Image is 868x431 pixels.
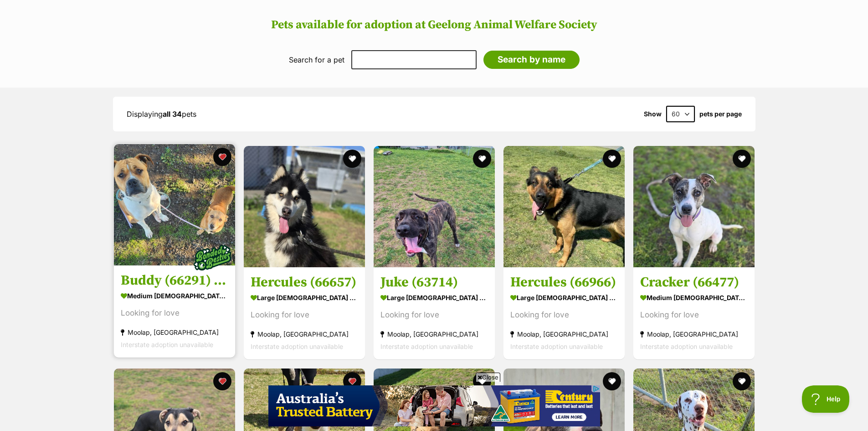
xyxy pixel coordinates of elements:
[733,150,751,168] button: favourite
[268,385,600,426] iframe: Advertisement
[380,309,488,322] div: Looking for love
[644,110,662,118] span: Show
[114,265,235,358] a: Buddy (66291) and Poppy (58809) medium [DEMOGRAPHIC_DATA] Dog Looking for love Moolap, [GEOGRAPHI...
[483,51,580,69] input: Search by name
[251,328,358,341] div: Moolap, [GEOGRAPHIC_DATA]
[510,328,618,341] div: Moolap, [GEOGRAPHIC_DATA]
[380,291,488,305] div: large [DEMOGRAPHIC_DATA] Dog
[503,267,625,360] a: Hercules (66966) large [DEMOGRAPHIC_DATA] Dog Looking for love Moolap, [GEOGRAPHIC_DATA] Intersta...
[289,56,344,64] label: Search for a pet
[640,274,748,291] h3: Cracker (66477)
[633,267,755,360] a: Cracker (66477) medium [DEMOGRAPHIC_DATA] Dog Looking for love Moolap, [GEOGRAPHIC_DATA] Intersta...
[374,146,495,267] img: Juke (63714)
[510,274,618,291] h3: Hercules (66966)
[121,327,228,339] div: Moolap, [GEOGRAPHIC_DATA]
[127,109,196,119] span: Displaying pets
[244,267,365,360] a: Hercules (66657) large [DEMOGRAPHIC_DATA] Dog Looking for love Moolap, [GEOGRAPHIC_DATA] Intersta...
[251,291,358,305] div: large [DEMOGRAPHIC_DATA] Dog
[213,148,231,166] button: favourite
[699,110,742,118] label: pets per page
[510,343,603,351] span: Interstate adoption unavailable
[640,291,748,305] div: medium [DEMOGRAPHIC_DATA] Dog
[510,291,618,305] div: large [DEMOGRAPHIC_DATA] Dog
[640,343,733,351] span: Interstate adoption unavailable
[380,328,488,341] div: Moolap, [GEOGRAPHIC_DATA]
[380,274,488,291] h3: Juke (63714)
[473,150,491,168] button: favourite
[121,341,213,349] span: Interstate adoption unavailable
[9,18,859,32] h2: Pets available for adoption at Geelong Animal Welfare Society
[510,309,618,322] div: Looking for love
[121,307,228,320] div: Looking for love
[251,343,343,351] span: Interstate adoption unavailable
[244,146,365,267] img: Hercules (66657)
[473,372,491,390] button: favourite
[343,372,361,390] button: favourite
[121,290,228,303] div: medium [DEMOGRAPHIC_DATA] Dog
[733,372,751,390] button: favourite
[114,144,235,265] img: Buddy (66291) and Poppy (58809)
[476,373,500,382] span: Close
[640,309,748,322] div: Looking for love
[640,328,748,341] div: Moolap, [GEOGRAPHIC_DATA]
[190,235,235,281] img: bonded besties
[633,146,755,267] img: Cracker (66477)
[380,343,473,351] span: Interstate adoption unavailable
[121,272,228,290] h3: Buddy (66291) and Poppy (58809)
[251,274,358,291] h3: Hercules (66657)
[251,309,358,322] div: Looking for love
[343,150,361,168] button: favourite
[374,267,495,360] a: Juke (63714) large [DEMOGRAPHIC_DATA] Dog Looking for love Moolap, [GEOGRAPHIC_DATA] Interstate a...
[603,150,621,168] button: favourite
[163,109,182,119] strong: all 34
[503,146,625,267] img: Hercules (66966)
[802,385,850,413] iframe: Help Scout Beacon - Open
[603,372,621,390] button: favourite
[213,372,231,390] button: favourite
